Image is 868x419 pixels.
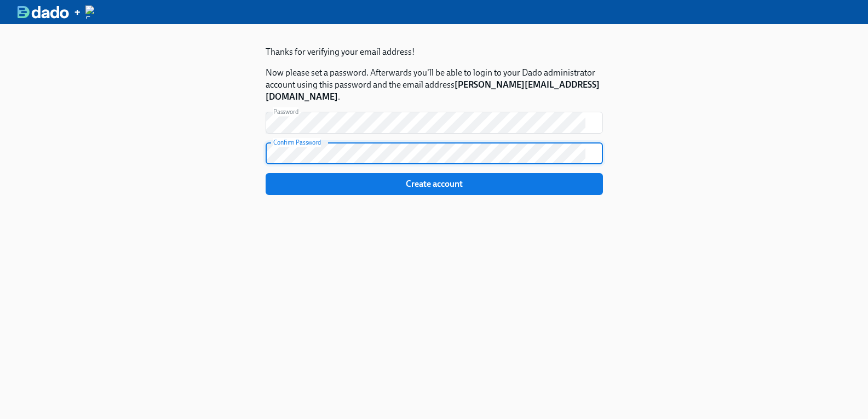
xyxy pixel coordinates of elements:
[18,5,69,19] img: dado
[73,5,81,19] div: +
[85,5,124,19] img: Evergreen Sandbox
[266,67,603,103] p: Now please set a password. Afterwards you'll be able to login to your Dado administrator account ...
[266,46,603,58] p: Thanks for verifying your email address!
[266,173,603,195] button: Create account
[273,179,595,190] span: Create account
